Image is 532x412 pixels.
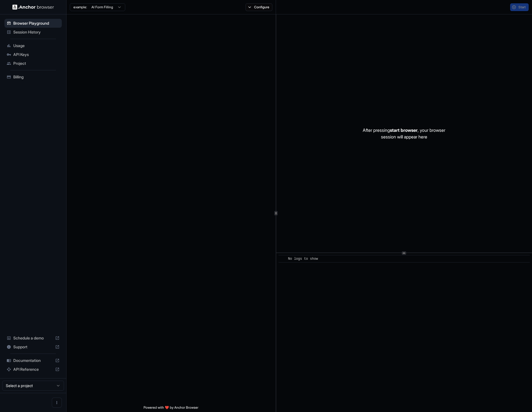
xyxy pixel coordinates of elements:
[13,20,60,26] span: Browser Playground
[245,3,272,11] button: Configure
[13,358,53,363] span: Documentation
[73,5,87,9] span: example:
[281,256,284,262] span: ​
[13,344,53,350] span: Support
[13,61,60,66] span: Project
[4,19,62,28] div: Browser Playground
[13,43,60,48] span: Usage
[4,334,62,343] div: Schedule a demo
[13,335,53,341] span: Schedule a demo
[4,343,62,351] div: Support
[390,127,418,133] span: start browser
[13,367,53,372] span: API Reference
[52,398,62,408] button: Open menu
[12,4,54,10] img: Anchor Logo
[4,73,62,81] div: Billing
[13,29,60,35] span: Session History
[13,74,60,80] span: Billing
[4,365,62,374] div: API Reference
[4,50,62,59] div: API Keys
[363,127,445,140] p: After pressing , your browser session will appear here
[4,41,62,50] div: Usage
[13,52,60,57] span: API Keys
[288,257,318,261] span: No logs to show
[144,405,198,412] span: Powered with ❤️ by Anchor Browser
[4,28,62,37] div: Session History
[4,356,62,365] div: Documentation
[4,59,62,68] div: Project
